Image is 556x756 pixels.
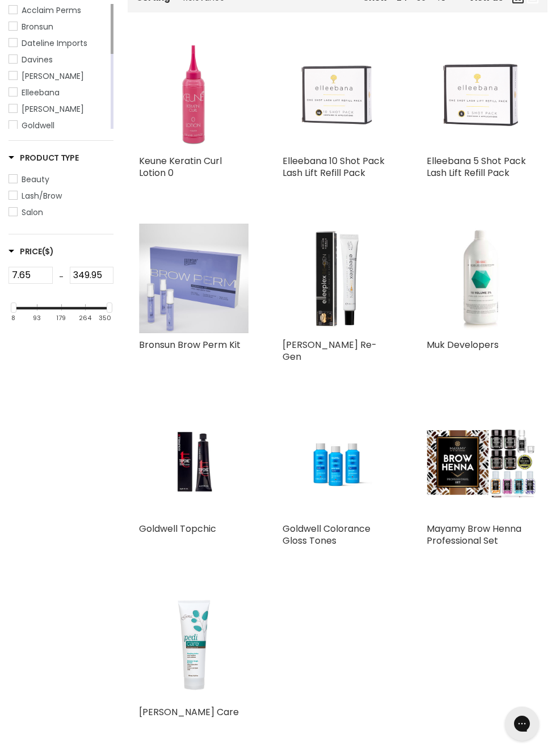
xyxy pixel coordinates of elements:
img: Elleebana 10 Shot Pack Lash Lift Refill Pack [283,40,392,149]
div: 264 [79,314,91,322]
img: Elleebana Elleeplex Re-Gen [283,224,392,333]
div: 350 [99,314,111,322]
a: Beauty [9,173,113,186]
a: [PERSON_NAME] Re-Gen [283,338,377,363]
div: 8 [11,314,15,322]
a: De Lorenzo [9,70,108,82]
span: Elleebana [22,87,60,98]
span: [PERSON_NAME] [22,70,84,82]
a: Muk Developers [427,224,536,333]
a: Goldwell [9,119,108,132]
a: Salon [9,206,113,219]
span: Salon [22,207,43,218]
span: Dateline Imports [22,37,87,49]
img: Keune Keratin Curl Lotion 0 [139,40,248,149]
a: Bronsun Brow Perm Kit [139,338,241,351]
img: Gena Pedi Care [157,591,230,700]
a: Bronsun [9,20,108,33]
a: Keune Keratin Curl Lotion 0 [139,154,222,179]
a: Goldwell Topchic [139,522,216,535]
span: Price [9,246,54,257]
span: Davines [22,54,53,65]
a: Acclaim Perms [9,4,108,16]
img: Goldwell Topchic [157,407,230,516]
a: Mayamy Brow Henna Professional Set [427,522,521,547]
a: Elleebana 5 Shot Pack Lash Lift Refill Pack [427,154,526,179]
a: Goldwell Topchic [139,407,248,516]
img: Elleebana 5 Shot Pack Lash Lift Refill Pack [427,40,536,149]
a: Dateline Imports [9,37,108,49]
span: Acclaim Perms [22,5,81,16]
a: Elleebana [9,86,108,99]
span: [PERSON_NAME] [22,103,84,115]
a: Davines [9,53,108,66]
a: Goldwell Colorance Gloss Tones [283,522,370,547]
img: Goldwell Colorance Gloss Tones [283,426,392,498]
h3: Price($) [9,246,54,257]
div: 93 [33,314,41,322]
a: Gena [9,103,108,115]
span: Beauty [22,174,49,185]
a: Muk Developers [427,338,499,351]
a: [PERSON_NAME] Care [139,705,239,719]
input: Max Price [70,267,114,284]
span: Bronsun [22,21,53,32]
img: Mayamy Brow Henna Professional Set [427,407,536,516]
img: Muk Developers [445,224,518,333]
span: Lash/Brow [22,190,62,201]
div: 179 [56,314,66,322]
div: - [53,267,70,287]
a: Gena Pedi Care [139,591,248,700]
span: ($) [42,246,54,257]
h3: Product Type [9,152,79,163]
img: Bronsun Brow Perm Kit [139,224,248,333]
a: Elleebana 10 Shot Pack Lash Lift Refill Pack [283,154,385,179]
iframe: Gorgias live chat messenger [499,703,545,745]
span: Goldwell [22,120,54,131]
input: Min Price [9,267,53,284]
a: Goldwell Colorance Gloss Tones [283,407,392,516]
a: Lash/Brow [9,190,113,202]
